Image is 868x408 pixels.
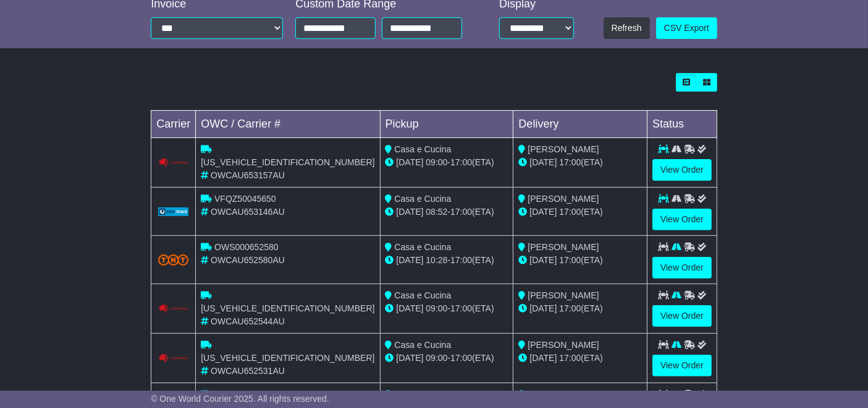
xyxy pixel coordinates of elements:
span: 08:52 [426,207,447,217]
span: Casa e Cucina [394,144,451,154]
img: Couriers_Please.png [158,354,189,363]
span: [PERSON_NAME] [528,242,599,252]
span: 17:00 [450,157,472,167]
span: Casa e Cucina [394,242,451,252]
span: 17:00 [559,255,581,265]
span: [US_VEHICLE_IDENTIFICATION_NUMBER] [201,353,374,363]
span: [PERSON_NAME] [528,144,599,154]
span: 17:00 [450,207,472,217]
span: 09:00 [426,157,447,167]
span: 17:00 [559,207,581,217]
span: 17:00 [450,303,472,313]
span: OWCAU653146AU [211,207,285,217]
div: (ETA) [518,156,642,169]
span: 10:28 [426,255,447,265]
img: TNT_Domestic.png [158,254,189,266]
span: Casa e Cucina [394,290,451,300]
div: - (ETA) [386,254,508,267]
td: Delivery [513,110,647,137]
span: [US_VEHICLE_IDENTIFICATION_NUMBER] [201,303,374,313]
span: OWCAU652544AU [211,316,285,326]
span: [DATE] [529,207,557,217]
td: Pickup [380,110,513,137]
a: View Order [652,355,712,376]
span: [DATE] [529,255,557,265]
a: CSV Export [656,17,717,39]
div: - (ETA) [386,352,508,365]
span: 17:00 [559,303,581,313]
img: GetCarrierServiceLogo [158,207,189,215]
span: OWCAU652531AU [211,366,285,376]
span: Casa e Cucina [394,389,451,399]
span: 17:00 [450,353,472,363]
span: OWCAU652580AU [211,255,285,265]
div: (ETA) [518,254,642,267]
span: [PERSON_NAME] [528,389,599,399]
span: Casa e Cucina [394,194,451,204]
a: View Order [652,159,712,181]
span: [DATE] [529,157,557,167]
button: Refresh [604,17,650,39]
td: Carrier [151,110,196,137]
span: [DATE] [529,303,557,313]
span: 17:00 [559,353,581,363]
span: OWCAU653157AU [211,170,285,180]
span: 09:00 [426,303,447,313]
span: [DATE] [529,353,557,363]
span: [DATE] [396,207,423,217]
div: (ETA) [518,352,642,365]
span: [US_VEHICLE_IDENTIFICATION_NUMBER] [201,157,374,167]
span: VFQZ50045650 [214,194,276,204]
a: View Order [652,305,712,327]
a: View Order [652,257,712,279]
span: OWS000652580 [214,242,279,252]
span: [DATE] [396,303,423,313]
div: (ETA) [518,302,642,315]
span: [PERSON_NAME] [528,290,599,300]
td: OWC / Carrier # [196,110,380,137]
span: 17:00 [559,157,581,167]
a: View Order [652,209,712,230]
span: [DATE] [396,255,423,265]
span: Casa e Cucina [394,340,451,350]
span: [DATE] [396,157,423,167]
div: (ETA) [518,206,642,219]
td: Status [647,110,717,137]
img: Couriers_Please.png [158,304,189,314]
img: Couriers_Please.png [158,158,189,168]
span: 09:00 [426,353,447,363]
span: [PERSON_NAME] [528,194,599,204]
span: © One World Courier 2025. All rights reserved. [151,394,329,404]
div: - (ETA) [386,302,508,315]
div: - (ETA) [386,206,508,219]
div: - (ETA) [386,156,508,169]
span: [DATE] [396,353,423,363]
span: [PERSON_NAME] [528,340,599,350]
span: 17:00 [450,255,472,265]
